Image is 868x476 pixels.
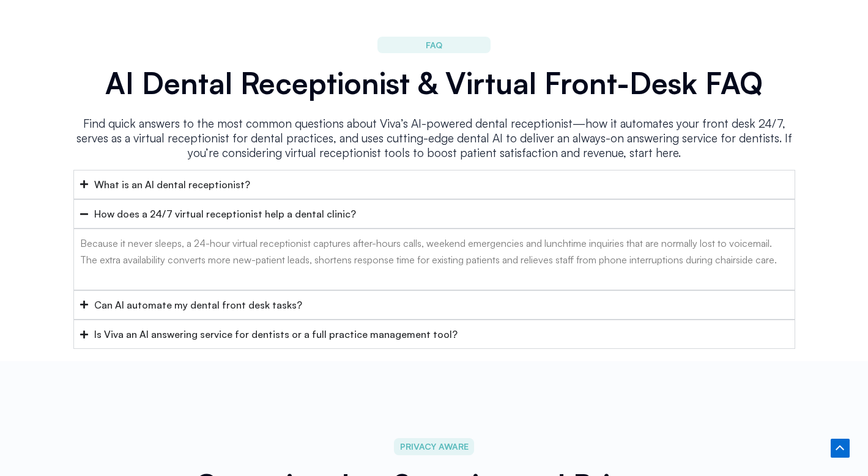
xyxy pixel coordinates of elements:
[400,439,469,453] span: PRIVACY AWARE
[73,199,795,229] summary: How does a 24/7 virtual receptionist help a dental clinic?
[426,38,442,52] span: FAQ
[73,116,795,160] p: Find quick answers to the most common questions about Viva’s AI-powered dental receptionist—how i...
[94,177,250,192] div: What is an AI dental receptionist?
[94,326,458,342] div: Is Viva an AI answering service for dentists or a full practice management tool?
[80,235,788,268] p: Because it never sleeps, a 24-hour virtual receptionist captures after-hours calls, weekend emerg...
[73,65,795,101] h2: AI Dental Receptionist & Virtual Front-Desk FAQ
[73,320,795,349] summary: Is Viva an AI answering service for dentists or a full practice management tool?
[94,297,302,313] div: Can AI automate my dental front desk tasks?
[73,170,795,350] div: Accordion. Open links with Enter or Space, close with Escape, and navigate with Arrow Keys
[94,206,356,222] div: How does a 24/7 virtual receptionist help a dental clinic?
[73,170,795,199] summary: What is an AI dental receptionist?
[73,290,795,320] summary: Can AI automate my dental front desk tasks?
